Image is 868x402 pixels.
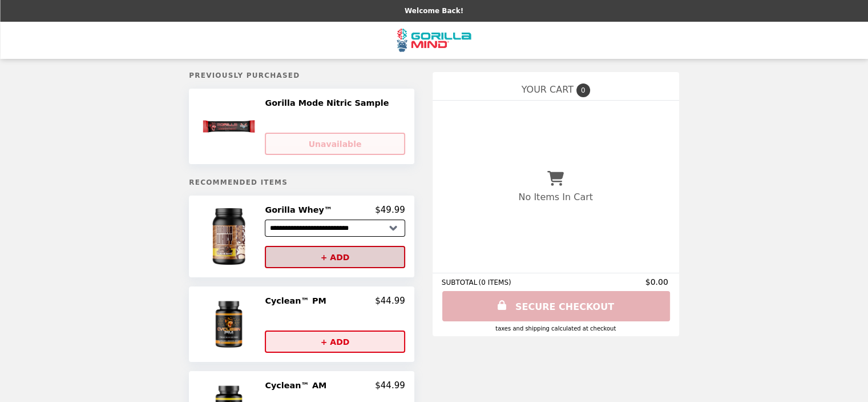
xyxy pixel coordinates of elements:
span: $0.00 [645,277,670,286]
p: No Items In Cart [518,192,592,202]
p: $44.99 [375,296,405,306]
img: Cyclean™ PM [200,296,260,353]
span: 0 [576,83,590,97]
h5: Recommended Items [189,178,414,186]
p: Welcome Back! [405,7,463,15]
h2: Gorilla Mode Nitric Sample [265,98,393,108]
button: + ADD [265,246,405,268]
p: $44.99 [375,380,405,391]
h2: Gorilla Whey™ [265,205,337,215]
img: Gorilla Whey™ [197,205,263,268]
button: + ADD [265,331,405,353]
h2: Cyclean™ PM [265,296,330,306]
span: YOUR CART [522,84,574,95]
div: Taxes and Shipping calculated at checkout [442,325,670,332]
span: ( 0 ITEMS ) [478,278,511,286]
p: $49.99 [375,205,405,215]
span: SUBTOTAL [442,278,479,286]
h5: Previously Purchased [189,71,414,79]
h2: Cyclean™ AM [265,380,331,391]
img: Brand Logo [397,29,471,52]
img: Gorilla Mode Nitric Sample [200,98,260,155]
select: Select a product variant [265,220,405,237]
